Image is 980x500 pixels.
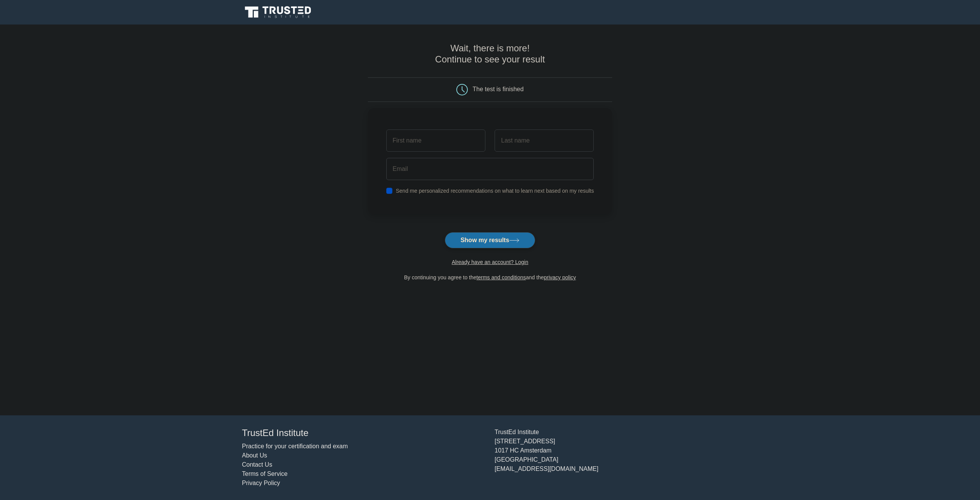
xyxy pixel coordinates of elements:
a: privacy policy [544,274,576,280]
label: Send me personalized recommendations on what to learn next based on my results [396,188,594,194]
a: Terms of Service [242,470,287,477]
a: Privacy Policy [242,480,280,486]
div: By continuing you agree to the and the [363,273,617,282]
a: Contact Us [242,461,272,468]
input: Last name [495,130,594,152]
div: The test is finished [473,86,524,92]
button: Show my results [445,232,535,248]
a: About Us [242,452,267,459]
div: TrustEd Institute [STREET_ADDRESS] 1017 HC Amsterdam [GEOGRAPHIC_DATA] [EMAIL_ADDRESS][DOMAIN_NAME] [490,428,743,488]
a: terms and conditions [477,274,526,280]
h4: Wait, there is more! Continue to see your result [368,43,612,65]
input: Email [386,158,594,180]
input: First name [386,130,485,152]
h4: TrustEd Institute [242,428,485,439]
a: Practice for your certification and exam [242,443,348,449]
a: Already have an account? Login [452,259,528,265]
